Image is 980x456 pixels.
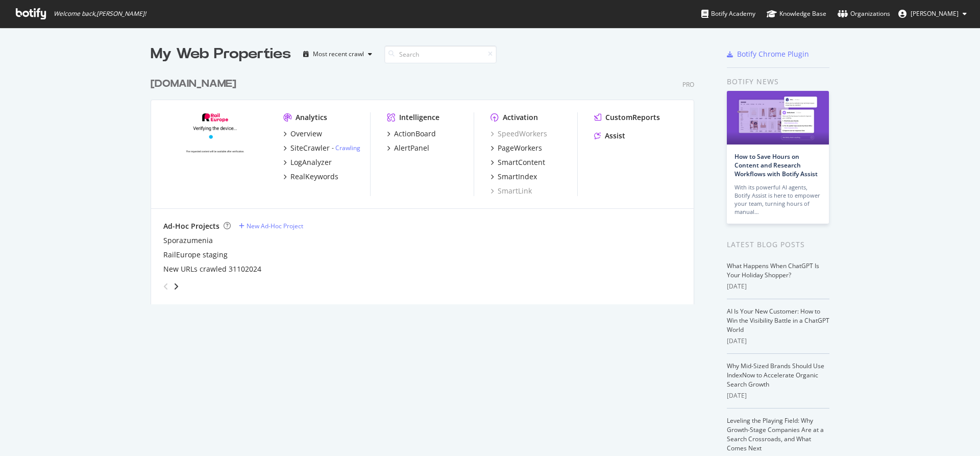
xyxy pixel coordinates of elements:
div: Organizations [838,9,890,19]
div: Latest Blog Posts [727,239,829,250]
a: How to Save Hours on Content and Research Workflows with Botify Assist [734,152,818,178]
a: Sporazumenia [163,235,213,246]
a: Crawling [335,143,360,152]
a: SmartLink [491,186,532,196]
div: Ad-Hoc Projects [163,221,219,231]
div: Intelligence [399,112,439,123]
a: SmartIndex [491,172,537,182]
a: PageWorkers [491,143,542,153]
a: AI Is Your New Customer: How to Win the Visibility Battle in a ChatGPT World [727,307,829,334]
a: Assist [594,131,625,141]
div: RealKeywords [290,172,338,182]
div: SmartIndex [498,172,537,182]
a: [DOMAIN_NAME] [151,77,240,91]
div: LogAnalyzer [290,157,332,167]
a: Leveling the Playing Field: Why Growth-Stage Companies Are at a Search Crossroads, and What Comes... [727,416,824,452]
a: CustomReports [594,112,660,123]
div: Pro [682,80,694,89]
a: What Happens When ChatGPT Is Your Holiday Shopper? [727,261,819,279]
div: ActionBoard [394,129,436,139]
div: Botify Chrome Plugin [737,49,809,59]
span: Gomis Edmond [911,9,959,18]
a: SiteCrawler- Crawling [283,143,360,153]
div: [DATE] [727,337,829,346]
button: [PERSON_NAME] [890,6,975,22]
a: LogAnalyzer [283,157,332,167]
a: Why Mid-Sized Brands Should Use IndexNow to Accelerate Organic Search Growth [727,362,824,389]
span: Welcome back, [PERSON_NAME] ! [54,10,146,18]
a: SmartContent [491,157,545,167]
div: With its powerful AI agents, Botify Assist is here to empower your team, turning hours of manual… [734,183,821,216]
a: AlertPanel [387,143,429,153]
div: Botify news [727,76,829,87]
div: Assist [605,131,625,141]
div: Analytics [296,112,327,123]
div: grid [151,64,702,304]
input: Search [384,45,497,63]
div: Overview [290,129,322,139]
div: angle-right [173,281,180,292]
div: SiteCrawler [290,143,330,153]
a: SpeedWorkers [491,129,547,139]
div: angle-left [159,278,173,295]
div: AlertPanel [394,143,429,153]
div: [DATE] [727,282,829,291]
a: New URLs crawled 31102024 [163,264,261,274]
a: RailEurope staging [163,250,228,260]
img: raileurope.com [163,112,267,195]
button: Most recent crawl [299,46,376,62]
a: ActionBoard [387,129,436,139]
div: Most recent crawl [313,51,364,57]
div: - [332,143,360,152]
div: SmartContent [498,157,545,167]
img: How to Save Hours on Content and Research Workflows with Botify Assist [727,91,829,145]
div: My Web Properties [151,44,291,64]
a: RealKeywords [283,172,338,182]
div: [DOMAIN_NAME] [151,77,236,91]
a: New Ad-Hoc Project [239,222,303,230]
a: Overview [283,129,322,139]
div: Knowledge Base [767,9,826,19]
a: Botify Chrome Plugin [727,49,809,59]
div: CustomReports [605,112,660,123]
div: Botify Academy [701,9,755,19]
div: Activation [503,112,538,123]
div: New Ad-Hoc Project [247,222,303,230]
div: PageWorkers [498,143,542,153]
div: [DATE] [727,391,829,400]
